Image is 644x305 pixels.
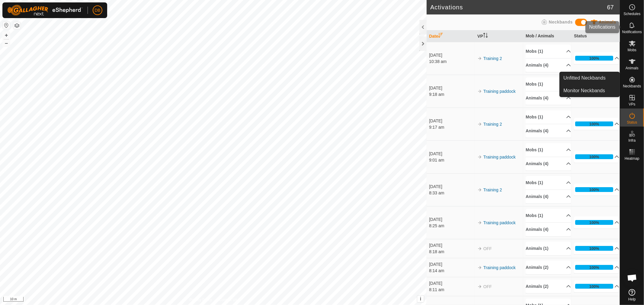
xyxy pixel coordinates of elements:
span: Monitor Neckbands [563,87,605,94]
div: 10:38 am [429,58,474,65]
div: 8:25 am [429,223,474,229]
p-accordion-header: Animals (4) [526,190,571,203]
span: Animals [599,20,616,24]
a: Training paddock [483,220,516,225]
p-accordion-header: Mobs (1) [526,176,571,190]
div: 9:17 am [429,124,474,130]
img: arrow [477,284,482,289]
p-accordion-header: Animals (4) [526,91,571,105]
span: Neckbands [623,84,641,88]
p-accordion-header: 100% [574,242,619,254]
div: 100% [575,284,613,289]
div: 100% [589,187,599,193]
a: Monitor Neckbands [560,85,620,97]
p-accordion-header: Animals (2) [526,261,571,274]
button: – [3,39,10,47]
img: arrow [477,246,482,251]
th: Date [427,30,475,42]
div: 8:14 am [429,268,474,274]
div: [DATE] [429,85,474,91]
p-accordion-header: Mobs (1) [526,110,571,124]
a: Training 2 [483,56,502,61]
div: 100% [589,284,599,289]
span: Schedules [623,12,640,16]
p-sorticon: Activate to sort [483,34,488,39]
div: 9:01 am [429,157,474,163]
p-accordion-header: Animals (4) [526,157,571,171]
a: Training 2 [483,122,502,127]
p-accordion-header: Animals (1) [526,242,571,255]
span: 67 [607,3,614,12]
div: 8:33 am [429,190,474,196]
p-accordion-header: 100% [574,52,619,64]
button: Map Layers [13,22,21,29]
span: OFF [483,246,492,251]
div: 8:11 am [429,287,474,293]
span: Status [627,121,637,124]
span: Neckbands [549,20,573,24]
div: 100% [589,154,599,160]
div: [DATE] [429,216,474,223]
p-sorticon: Activate to sort [438,34,443,39]
div: 100% [589,265,599,270]
div: 100% [589,246,599,251]
p-accordion-header: Animals (4) [526,124,571,138]
p-accordion-header: 100% [574,118,619,130]
th: Status [572,30,620,42]
div: 9:18 am [429,91,474,98]
h2: Activations [430,4,607,11]
p-accordion-header: Mobs (1) [526,77,571,91]
span: DB [95,7,100,14]
div: 100% [589,121,599,127]
p-accordion-header: Animals (4) [526,223,571,236]
p-accordion-header: Mobs (1) [526,45,571,58]
a: Training paddock [483,265,516,270]
img: arrow [477,265,482,270]
div: Open chat [623,269,641,287]
img: arrow [477,56,482,61]
div: [DATE] [429,118,474,124]
div: 100% [589,220,599,225]
img: arrow [477,122,482,127]
div: [DATE] [429,280,474,287]
div: 100% [575,56,613,61]
a: Privacy Policy [190,297,212,303]
img: arrow [477,220,482,225]
div: 100% [575,220,613,225]
a: Unfitted Neckbands [560,72,620,84]
button: i [417,296,424,302]
button: Reset Map [3,22,10,29]
p-accordion-header: 100% [574,261,619,273]
p-accordion-header: Animals (4) [526,58,571,72]
span: i [420,296,421,301]
div: 100% [575,246,613,251]
p-accordion-header: 100% [574,216,619,228]
div: [DATE] [429,242,474,249]
a: Help [620,287,644,303]
span: Notifications [622,30,642,34]
div: 100% [575,265,613,270]
p-accordion-header: 100% [574,184,619,196]
div: [DATE] [429,184,474,190]
p-accordion-header: 100% [574,151,619,163]
div: 100% [589,55,599,61]
span: OFF [483,284,492,289]
button: + [3,32,10,39]
span: VPs [629,102,635,106]
img: Gallagher Logo [7,5,83,16]
img: arrow [477,89,482,94]
th: Mob / Animals [523,30,572,42]
span: Help [628,297,636,301]
div: [DATE] [429,151,474,157]
a: Contact Us [219,297,237,303]
span: Unfitted Neckbands [563,74,606,82]
a: Training paddock [483,89,516,94]
p-accordion-header: Animals (2) [526,280,571,293]
img: arrow [477,187,482,192]
a: Training paddock [483,155,516,159]
p-accordion-header: 100% [574,280,619,292]
span: Mobs [628,48,636,52]
div: [DATE] [429,261,474,268]
div: 8:18 am [429,249,474,255]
